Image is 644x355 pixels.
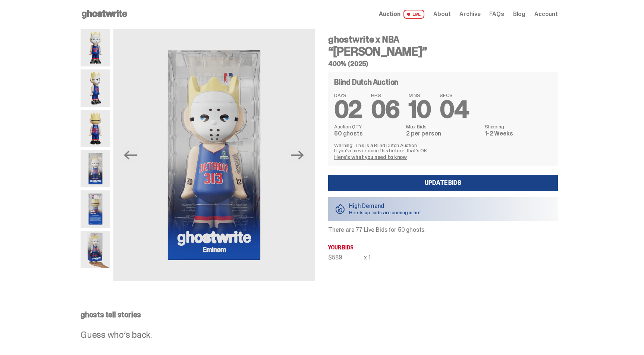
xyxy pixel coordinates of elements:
img: Copy%20of%20Eminem_NBA_400_3.png [81,69,110,107]
button: Next [289,147,306,164]
span: HRS [371,93,400,98]
span: Auction [379,11,400,17]
img: Copy%20of%20Eminem_NBA_400_1.png [81,29,110,66]
dd: 50 ghosts [334,131,402,137]
span: 02 [334,94,362,125]
a: Archive [459,11,480,17]
dd: 1-2 Weeks [485,131,552,137]
img: Copy%20of%20Eminem_NBA_400_6.png [81,110,110,147]
span: SECS [440,93,469,98]
a: Update Bids [328,175,558,191]
span: LIVE [403,10,425,19]
a: Here's what you need to know [334,154,407,161]
h4: ghostwrite x NBA [328,35,558,44]
a: About [433,11,450,17]
img: Eminem_NBA_400_12.png [81,150,110,187]
p: High Demand [349,203,421,209]
h5: 400% (2025) [328,60,558,67]
span: 10 [409,94,431,125]
a: Account [534,11,558,17]
span: DAYS [334,93,362,98]
p: Your bids [328,245,558,250]
span: 04 [440,94,469,125]
p: Warning: This is a Blind Dutch Auction. If you’ve never done this before, that’s OK. [334,143,552,153]
img: Eminem_NBA_400_12.png [113,29,315,281]
dd: 2 per person [406,131,480,137]
h3: “[PERSON_NAME]” [328,46,558,57]
dt: Auction QTY [334,124,402,129]
a: Blog [513,11,525,17]
div: x 1 [364,255,371,261]
dt: Max Bids [406,124,480,129]
a: Auction LIVE [379,10,424,19]
img: eminem%20scale.png [81,231,110,268]
p: Heads up: bids are coming in hot [349,210,421,215]
p: ghosts tell stories [81,311,558,318]
button: Previous [122,147,139,164]
img: Eminem_NBA_400_13.png [81,190,110,228]
p: There are 77 Live Bids for 50 ghosts. [328,227,558,233]
div: $589 [328,255,364,261]
h4: Blind Dutch Auction [334,78,398,86]
a: FAQs [489,11,504,17]
span: MINS [409,93,431,98]
span: 06 [371,94,400,125]
dt: Shipping [485,124,552,129]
